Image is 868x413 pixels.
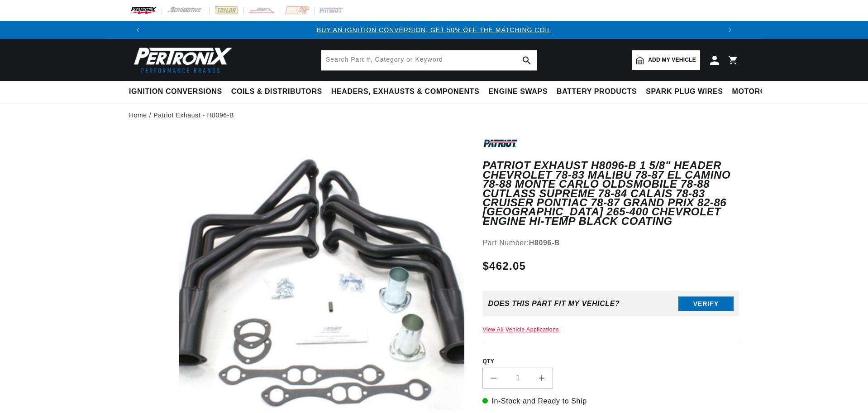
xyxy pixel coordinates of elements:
[678,296,734,311] button: Verify
[632,50,700,70] a: Add my vehicle
[129,110,739,120] nav: breadcrumbs
[721,21,739,39] button: Translation missing: en.sections.announcements.next_announcement
[106,21,762,39] slideshow-component: Translation missing: en.sections.announcements.announcement_bar
[529,239,560,247] strong: H8096-B
[482,395,739,407] p: In-Stock and Ready to Ship
[231,87,322,97] span: Coils & Distributors
[641,81,727,102] summary: Spark Plug Wires
[129,87,222,97] span: Ignition Conversions
[327,81,484,102] summary: Headers, Exhausts & Components
[482,258,526,274] span: $462.05
[557,87,637,97] span: Battery Products
[484,81,552,102] summary: Engine Swaps
[129,21,147,39] button: Translation missing: en.sections.announcements.previous_announcement
[331,87,479,97] span: Headers, Exhausts & Components
[488,87,548,97] span: Engine Swaps
[153,110,234,120] a: Patriot Exhaust - H8096-B
[482,326,559,333] a: View All Vehicle Applications
[646,87,723,97] span: Spark Plug Wires
[648,56,696,64] span: Add my vehicle
[488,300,620,308] div: Does This part fit My vehicle?
[317,26,551,34] a: BUY AN IGNITION CONVERSION, GET 50% OFF THE MATCHING COIL
[147,25,721,35] div: Announcement
[517,50,537,70] button: search button
[129,44,233,76] img: Pertronix
[227,81,327,102] summary: Coils & Distributors
[482,237,739,249] div: Part Number:
[552,81,641,102] summary: Battery Products
[732,87,786,97] span: Motorcycle
[147,25,721,35] div: 1 of 3
[129,81,227,102] summary: Ignition Conversions
[482,358,739,365] label: QTY
[482,161,739,226] h1: Patriot Exhaust H8096-B 1 5/8" Header Chevrolet 78-83 Malibu 78-87 El Camino 78-88 Monte Carlo Ol...
[728,81,791,102] summary: Motorcycle
[129,110,147,120] a: Home
[321,50,537,70] input: Search Part #, Category or Keyword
